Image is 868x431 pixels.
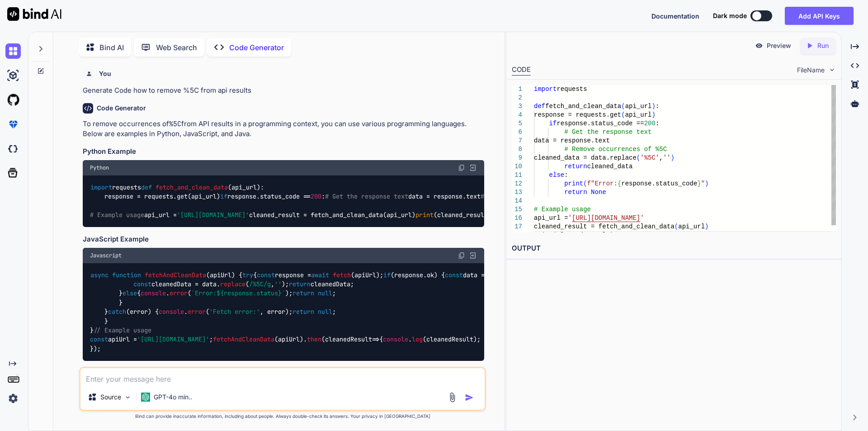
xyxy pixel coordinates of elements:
span: f"Error: [587,180,617,187]
div: 7 [512,137,522,145]
span: ) [651,103,655,110]
span: ' [640,214,644,222]
div: 11 [512,171,522,180]
div: 18 [512,231,522,240]
span: '[URL][DOMAIN_NAME]' [137,336,209,344]
div: 3 [512,102,522,111]
span: console [383,336,408,344]
span: # Get the response text [564,128,651,136]
img: Open in Browser [469,164,477,172]
span: return [292,308,314,316]
span: `Error: ` [191,289,285,298]
p: Source [100,393,121,402]
span: return [564,189,587,196]
span: return [289,280,311,288]
p: Preview [767,41,791,50]
span: def [141,183,152,191]
span: '[URL][DOMAIN_NAME]' [177,211,249,219]
span: fetch_and_clean_data [545,103,621,110]
img: Pick Models [124,393,132,401]
h3: JavaScript Example [83,234,484,245]
span: # Remove occurrences of %5C [564,146,667,153]
div: 14 [512,197,522,205]
span: return [292,289,314,298]
span: replace [220,280,245,288]
div: 9 [512,154,522,162]
img: Bind AI [7,7,61,21]
span: def [534,103,545,110]
div: 17 [512,223,522,231]
img: chevron down [828,66,836,74]
span: ( [621,111,625,118]
img: Open in Browser [469,251,477,260]
span: cleaned_result [557,232,610,239]
img: attachment [447,392,458,403]
span: ok [427,271,434,279]
span: ( [553,232,557,239]
span: if [383,271,391,279]
span: '' [274,280,282,288]
span: { [618,180,621,187]
span: null [318,308,332,316]
span: Python [90,164,109,171]
p: Generate Code how to remove %5C from api results [83,85,484,96]
span: cleaned_data [587,163,632,170]
span: response.status_code [621,180,697,187]
img: chat [5,43,21,59]
span: log [412,336,423,344]
span: ) [705,180,708,187]
button: Add API Keys [785,7,854,25]
span: error [188,308,206,316]
span: 200 [311,192,321,200]
h3: Python Example [83,147,484,157]
span: '%5C' [640,154,659,161]
p: Web Search [156,42,197,53]
span: [URL][DOMAIN_NAME] [572,214,640,222]
span: # Example usage [534,206,591,213]
span: # Remove occurrences of %5C [481,192,578,200]
p: GPT-4o min.. [154,393,192,402]
span: api_url [625,103,651,110]
img: ai-studio [5,68,21,83]
div: 13 [512,188,522,197]
h6: You [99,69,111,78]
div: 5 [512,119,522,128]
img: darkCloudIdeIcon [5,141,21,156]
img: preview [755,42,763,50]
span: api_url [231,183,257,191]
span: print [534,232,553,239]
div: 16 [512,214,522,223]
span: else [549,171,564,179]
span: try [242,271,253,279]
span: } [697,180,701,187]
p: Bind can provide inaccurate information, including about people. Always double-check its answers.... [79,413,486,420]
span: ) [651,111,655,118]
div: CODE [512,65,531,76]
span: '' [663,154,670,161]
span: ( [636,154,640,161]
button: Documentation [651,11,699,21]
h2: OUTPUT [506,238,841,259]
img: copy [458,252,465,259]
span: cleaned_data = data.replace [534,154,637,161]
code: ( ) { { response = (apiUrl); (response. ) { data = response. (); cleanedData = data. ( , ); clean... [90,270,662,354]
span: cleanedResult [325,336,372,344]
span: ( [621,103,625,110]
h6: Code Generator [97,104,146,113]
span: Javascript [90,252,122,259]
div: 12 [512,180,522,188]
div: 8 [512,145,522,154]
span: api_url [678,223,705,230]
span: , [659,154,663,161]
span: then [307,336,321,344]
span: else [123,289,137,298]
span: : [656,103,659,110]
span: apiUrl [210,271,231,279]
span: : [656,120,659,127]
img: icon [465,393,474,402]
div: 2 [512,94,522,102]
span: ${response.status} [217,289,282,298]
span: ( [583,180,587,187]
span: api_url = [534,214,568,222]
span: FileName [797,66,825,75]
